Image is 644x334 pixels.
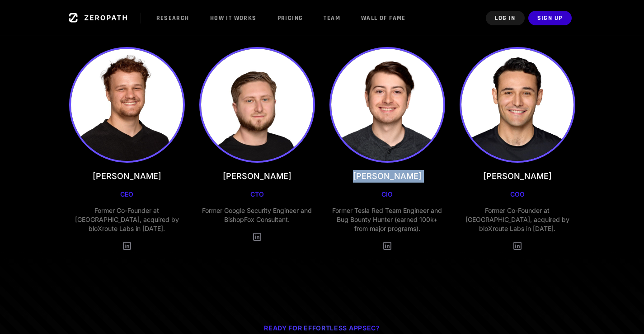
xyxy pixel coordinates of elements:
p: COO [510,190,525,199]
img: Etienne Lunetta [460,47,575,163]
a: Pricing [268,11,312,25]
h3: [PERSON_NAME] [353,170,422,183]
img: Raphael Karger [199,47,315,163]
p: CTO [250,190,264,199]
button: Log In [486,11,524,25]
button: Sign Up [528,11,572,25]
a: Team [315,11,349,25]
a: Research [147,11,198,25]
p: Former Co-Founder at [GEOGRAPHIC_DATA], acquired by bloXroute Labs in [DATE]. [460,206,575,233]
p: Former Tesla Red Team Engineer and Bug Bounty Hunter (earned 100k+ from major programs). [329,206,445,233]
a: How it Works [201,11,266,25]
p: CIO [381,190,393,199]
h4: Ready for effortless AppSec? [264,324,380,333]
img: Nathan Hrncirik [329,47,445,163]
h3: [PERSON_NAME] [93,170,161,183]
img: Dean Valentine [69,47,185,163]
p: Former Google Security Engineer and BishopFox Consultant. [199,206,315,224]
p: Former Co-Founder at [GEOGRAPHIC_DATA], acquired by bloXroute Labs in [DATE]. [69,206,185,233]
p: CEO [120,190,133,199]
h3: [PERSON_NAME] [483,170,552,183]
a: Wall of Fame [352,11,415,25]
h3: [PERSON_NAME] [223,170,291,183]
